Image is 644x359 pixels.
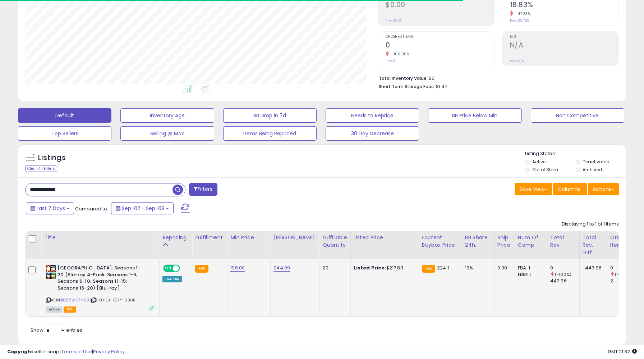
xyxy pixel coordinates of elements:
[379,73,613,82] li: $0
[518,271,542,278] div: FBM: 1
[162,234,189,241] div: Repricing
[7,348,33,355] strong: Copyright
[326,108,419,123] button: Needs to Reprice
[354,234,416,241] div: Listed Price
[422,265,435,273] small: FBA
[64,306,76,313] span: FBA
[230,234,267,241] div: Min Price
[25,165,57,172] div: Clear All Filters
[531,108,624,123] button: Non Competitive
[555,272,571,277] small: (-100%)
[553,183,587,195] button: Columns
[195,234,224,241] div: Fulfillment
[583,265,602,271] div: -443.96
[583,234,604,256] div: Total Rev. Diff.
[38,153,66,163] h5: Listings
[583,167,602,173] label: Archived
[558,186,580,193] span: Columns
[532,167,558,173] label: Out of Stock
[550,234,576,249] div: Total Rev.
[31,327,82,333] span: Show: entries
[615,272,631,277] small: (-100%)
[510,35,618,39] span: ROI
[354,264,386,271] b: Listed Price:
[46,306,63,313] span: All listings currently available for purchase on Amazon
[354,265,413,271] div: $217.83
[223,126,317,141] button: Items Being Repriced
[57,265,145,293] b: [GEOGRAPHIC_DATA]: Seasons 1-20 (Blu-ray 4-Pack: Seasons 1-5; Seasons 6-10; Seasons 11-15; Season...
[562,221,619,228] div: Displaying 1 to 1 of 1 items
[437,264,449,271] span: 224.1
[497,234,512,249] div: Ship Price
[120,126,214,141] button: Selling @ Max
[93,348,125,355] a: Privacy Policy
[436,83,447,90] span: $1.47
[386,41,494,51] h2: 0
[46,265,154,312] div: ASIN:
[75,205,108,212] span: Compared to:
[61,348,92,355] a: Terms of Use
[518,234,544,249] div: Num of Comp.
[532,159,546,165] label: Active
[389,51,409,57] small: -100.00%
[7,349,125,355] div: seller snap | |
[525,150,626,157] p: Listing States:
[465,265,489,271] div: 19%
[583,159,609,165] label: Deactivated
[515,183,552,195] button: Save View
[588,183,619,195] button: Actions
[610,278,639,284] div: 2
[497,265,509,271] div: 0.00
[111,202,174,214] button: Sep-02 - Sep-08
[518,265,542,271] div: FBA: 1
[179,265,190,272] span: OFF
[510,59,524,63] small: Prev: N/A
[120,108,214,123] button: Inventory Age
[550,265,579,271] div: 0
[195,265,208,273] small: FBA
[326,126,419,141] button: 30 Day Decrease
[37,205,65,212] span: Last 7 Days
[322,265,345,271] div: 20
[26,202,74,214] button: Last 7 Days
[510,41,618,51] h2: N/A
[61,297,89,303] a: B085W97YG8
[18,108,111,123] button: Default
[189,183,217,196] button: Filters
[510,18,529,23] small: Prev: 35.75%
[273,234,316,241] div: [PERSON_NAME]
[465,234,491,249] div: BB Share 24h.
[550,278,579,284] div: 443.96
[386,59,395,63] small: Prev: 2
[386,35,494,39] span: Ordered Items
[230,264,245,272] a: 198.00
[422,234,459,249] div: Current Buybox Price
[610,265,639,271] div: 0
[122,205,165,212] span: Sep-02 - Sep-08
[90,297,135,303] span: | SKU: L3-K97Y-036R
[162,276,182,282] div: Low. FBA
[379,83,435,90] b: Short Term Storage Fees:
[164,265,173,272] span: ON
[513,11,531,17] small: -47.33%
[18,126,111,141] button: Top Sellers
[322,234,347,249] div: Fulfillable Quantity
[379,75,428,81] b: Total Inventory Value:
[223,108,317,123] button: BB Drop in 7d
[273,264,290,272] a: 244.99
[44,234,156,241] div: Title
[608,348,637,355] span: 2025-09-16 21:32 GMT
[386,1,494,10] h2: $0.00
[428,108,521,123] button: BB Price Below Min
[510,1,618,10] h2: 18.83%
[386,18,402,23] small: Prev: $0.00
[610,234,636,249] div: Ordered Items
[46,265,56,279] img: 51UW2s+MYRL._SL40_.jpg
